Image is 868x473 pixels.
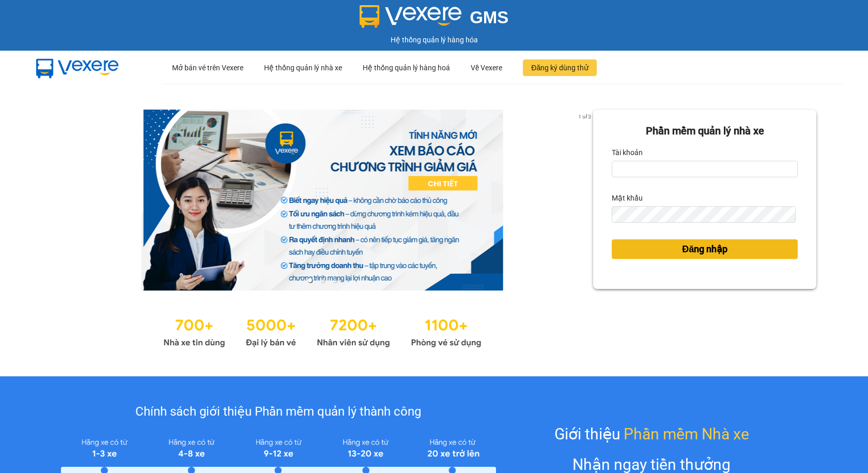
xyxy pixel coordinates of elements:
[523,59,597,76] button: Đăng ký dùng thử
[26,51,129,85] img: mbUUG5Q.png
[531,62,588,73] span: Đăng ký dùng thử
[579,110,593,291] button: next slide / item
[624,422,749,446] span: Phần mềm Nhà xe
[554,422,749,446] div: Giới thiệu
[333,278,337,282] li: slide item 3
[575,110,593,123] p: 1 of 3
[320,278,324,282] li: slide item 2
[612,190,643,206] label: Mật khẩu
[682,242,727,256] span: Đăng nhập
[264,51,342,84] div: Hệ thống quản lý nhà xe
[3,34,865,45] div: Hệ thống quản lý hàng hóa
[52,110,66,291] button: previous slide / item
[612,144,643,161] label: Tài khoản
[471,51,502,84] div: Về Vexere
[308,278,312,282] li: slide item 1
[612,161,798,177] input: Tài khoản
[172,51,243,84] div: Mở bán vé trên Vexere
[61,402,497,422] div: Chính sách giới thiệu Phần mềm quản lý thành công
[360,5,462,28] img: logo 2
[363,51,450,84] div: Hệ thống quản lý hàng hoá
[612,206,795,223] input: Mật khẩu
[163,311,482,350] img: Statistics.png
[470,8,508,27] span: GMS
[612,123,798,139] div: Phần mềm quản lý nhà xe
[360,16,509,24] a: GMS
[612,239,798,259] button: Đăng nhập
